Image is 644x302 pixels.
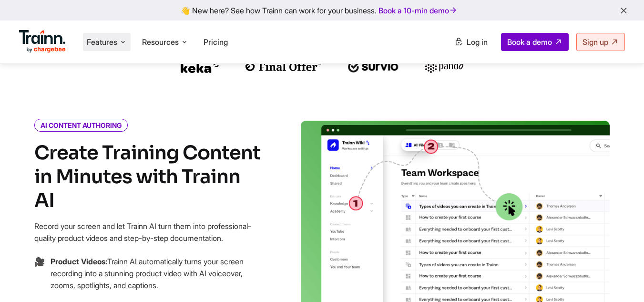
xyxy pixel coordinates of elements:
a: Sign up [576,33,625,51]
a: Book a 10-min demo [377,4,460,17]
a: Book a demo [501,33,569,51]
img: Trainn Logo [19,30,66,53]
a: Pricing [204,37,228,47]
span: Sign up [583,37,608,47]
p: Record your screen and let Trainn AI turn them into professional-quality product videos and step-... [34,220,263,244]
b: Product Videos: [51,257,107,266]
p: Trainn AI automatically turns your screen recording into a stunning product video with AI voiceov... [51,256,263,292]
span: Log in [467,37,488,47]
img: keka logo [181,60,219,73]
span: Book a demo [507,37,552,47]
img: pando logo [425,60,463,73]
div: 👋 New here? See how Trainn can work for your business. [6,6,638,15]
h4: Create Training Content in Minutes with Trainn AI [34,141,263,213]
span: Resources [142,37,179,47]
i: AI CONTENT AUTHORING [34,119,128,132]
img: survio logo [348,60,399,73]
img: finaloffer logo [245,62,321,71]
iframe: Chat Widget [596,256,644,302]
a: Log in [449,33,493,51]
span: Features [87,37,117,47]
